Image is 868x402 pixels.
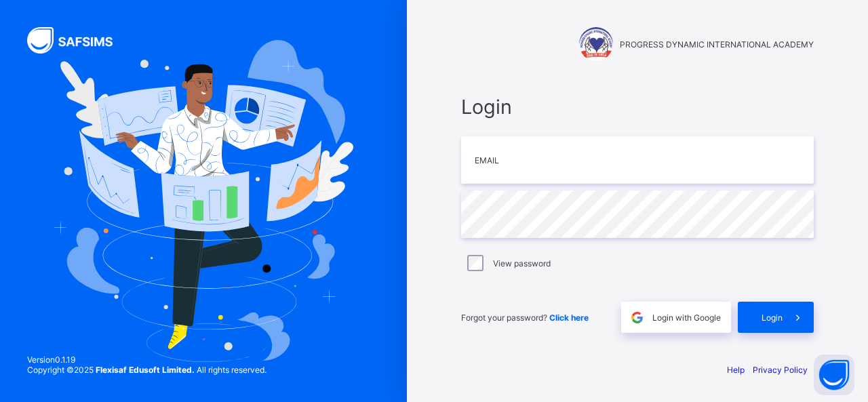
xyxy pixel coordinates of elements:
[27,365,267,375] span: Copyright © 2025 All rights reserved.
[549,313,589,323] a: Click here
[620,39,814,49] span: PROGRESS DYNAMIC INTERNATIONAL ACADEMY
[96,365,195,375] strong: Flexisaf Edusoft Limited.
[461,95,814,119] span: Login
[461,313,589,323] span: Forgot your password?
[652,313,721,323] span: Login with Google
[727,365,745,375] a: Help
[27,27,129,54] img: SAFSIMS Logo
[54,40,353,361] img: Hero Image
[753,365,808,375] a: Privacy Policy
[814,355,854,395] button: Open asap
[27,355,267,365] span: Version 0.1.19
[493,258,551,268] label: View password
[629,310,645,325] img: google.396cfc9801f0270233282035f929180a.svg
[762,313,783,323] span: Login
